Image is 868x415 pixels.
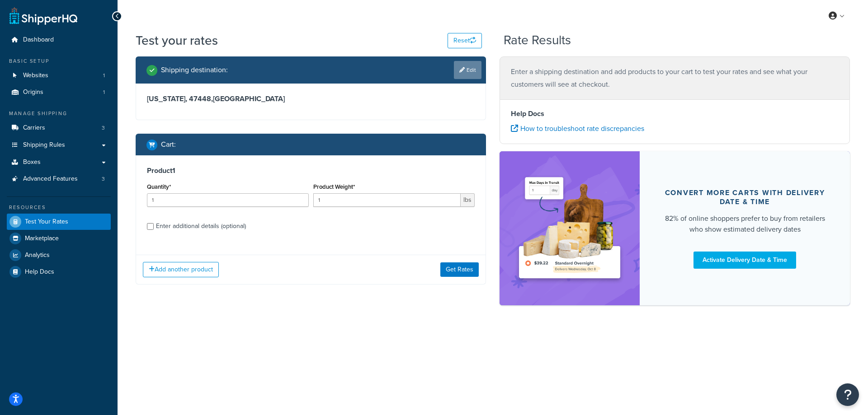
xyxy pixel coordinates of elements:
a: Shipping Rules [7,137,111,154]
span: 3 [102,124,105,132]
h3: [US_STATE], 47448 , [GEOGRAPHIC_DATA] [147,94,475,103]
div: Basic Setup [7,57,111,65]
span: 1 [103,89,105,96]
span: Test Your Rates [25,218,68,226]
a: Websites1 [7,67,111,84]
a: Origins1 [7,84,111,101]
span: Marketplace [25,235,59,242]
span: Websites [23,72,48,79]
a: Advanced Features3 [7,171,111,187]
h2: Rate Results [504,33,571,47]
span: Analytics [25,252,50,259]
span: Dashboard [23,36,54,44]
div: Enter additional details (optional) [156,220,246,233]
a: Test Your Rates [7,214,111,230]
button: Reset [448,33,482,48]
a: How to troubleshoot rate discrepancies [511,123,644,134]
a: Carriers3 [7,120,111,136]
li: Origins [7,84,111,101]
span: Carriers [23,124,45,132]
a: Boxes [7,154,111,171]
li: Carriers [7,120,111,136]
li: Advanced Features [7,171,111,187]
span: 3 [102,175,105,183]
li: Websites [7,67,111,84]
div: Resources [7,204,111,211]
a: Help Docs [7,264,111,280]
span: Help Docs [25,268,54,276]
span: Shipping Rules [23,141,65,149]
a: Dashboard [7,32,111,48]
h3: Product 1 [147,166,475,175]
h2: Shipping destination : [161,66,228,74]
span: 1 [103,72,105,79]
input: 0 [147,193,309,207]
span: Boxes [23,159,41,166]
p: Enter a shipping destination and add products to your cart to test your rates and see what your c... [511,65,839,91]
a: Edit [454,61,481,79]
button: Add another product [143,262,219,277]
button: Get Rates [440,262,479,277]
div: Convert more carts with delivery date & time [661,188,828,206]
a: Activate Delivery Date & Time [693,252,796,269]
a: Marketplace [7,230,111,247]
span: Advanced Features [23,175,78,183]
button: Open Resource Center [836,383,859,406]
div: Manage Shipping [7,110,111,117]
input: 0.00 [313,193,461,207]
a: Analytics [7,247,111,263]
label: Product Weight* [313,183,355,190]
img: feature-image-ddt-36eae7f7280da8017bfb280eaccd9c446f90b1fe08728e4019434db127062ab4.png [513,165,626,292]
h4: Help Docs [511,108,839,119]
span: lbs [461,193,475,207]
input: Enter additional details (optional) [147,223,154,230]
label: Quantity* [147,183,171,190]
div: 82% of online shoppers prefer to buy from retailers who show estimated delivery dates [661,213,828,235]
h2: Cart : [161,140,176,149]
h1: Test your rates [136,32,218,49]
span: Origins [23,89,43,96]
